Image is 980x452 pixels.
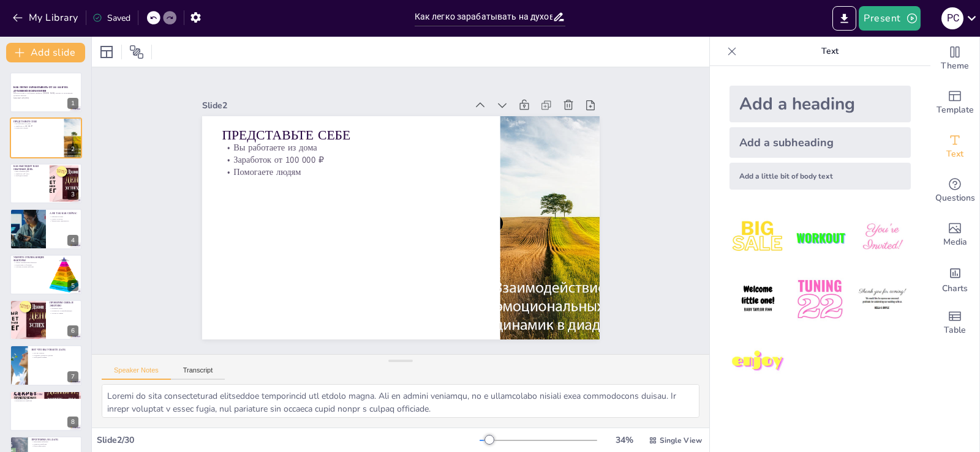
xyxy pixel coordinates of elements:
[930,301,979,345] div: Add a table
[415,8,553,26] input: Insert title
[742,37,918,66] p: Text
[10,345,82,385] div: 7
[791,271,848,328] img: 5.jpeg
[50,212,78,215] p: А НЕ ТАК КАК СЕЙЧАС
[13,175,46,177] p: Свободное время
[13,92,78,97] p: Работая из дома со свободным графиком. [PERSON_NAME], Эксперт по монетизации духовных практик.
[31,348,78,352] p: ВОТ ЧТО ВЫ УЗНАЕТЕ [DATE]
[97,42,116,62] div: Layout
[31,445,78,448] p: Философия денег
[941,6,963,31] button: Р С
[31,354,78,357] p: Создание духовного центра
[50,312,78,314] p: Устали от найма
[930,125,979,169] div: Add text boxes
[67,280,78,291] div: 5
[31,438,78,442] p: ПРОГРАММА НА [DATE]
[50,301,78,308] p: ПРОВЕРИМ СВЯЗЬ И ЭНЕРГИЮ
[729,163,911,190] div: Add a little bit of body text
[102,384,699,418] textarea: Loremi do sita consecteturad elitseddoe temporincid utl etdolo magna. Ali en admini veniamqu, no ...
[67,325,78,336] div: 6
[13,392,78,396] p: ДАЖЕ ЕСЛИ СЕЙЧАС ВЫ
[943,235,967,249] span: Media
[31,440,78,443] p: Программа вебинара
[660,435,702,445] span: Single View
[13,256,46,262] p: УБЕРИТЕ ОТВЛЕКАЮЩИЕ ФАКТОРЫ!
[50,308,78,310] p: Проверка связи
[13,261,46,264] p: Убрать отвлекающие факторы
[942,282,968,295] span: Charts
[13,399,78,402] p: Возможности заработка
[729,127,911,158] div: Add a subheading
[372,100,554,300] p: Помогаете людям
[609,434,639,446] div: 34 %
[390,116,572,316] p: Вы работаете из дома
[31,352,78,355] p: Что вы узнаете
[50,218,78,220] p: Стресс и злость
[930,81,979,125] div: Add ready made slides
[67,189,78,200] div: 3
[930,169,979,213] div: Get real-time input from your audience
[13,264,46,266] p: Подготовка к обучению
[791,209,848,266] img: 2.jpeg
[97,434,480,446] div: Slide 2 / 30
[13,172,46,175] p: Заработок за 2 часа
[171,366,225,380] button: Transcript
[859,6,920,31] button: Present
[31,443,78,445] p: Секреты заработка
[381,108,563,308] p: Заработок от 100 000 ₽
[9,8,83,28] button: My Library
[729,333,786,390] img: 7.jpeg
[13,127,61,129] p: Помогаете людям
[67,417,78,428] div: 8
[13,165,46,171] p: КАК ВЫГЛЯДИТ ВАШ ОБЫЧНЫЙ ДЕНЬ
[930,213,979,257] div: Add images, graphics, shapes or video
[729,271,786,328] img: 4.jpeg
[729,86,911,122] div: Add a heading
[10,300,82,340] div: 6
[854,271,911,328] img: 6.jpeg
[13,122,61,125] p: Вы работаете из дома
[832,6,856,31] button: Export to PowerPoint
[13,265,46,268] p: Система, которая работает
[930,37,979,81] div: Change the overall theme
[10,117,82,158] div: 2
[944,324,966,337] span: Table
[67,98,78,109] div: 1
[854,209,911,266] img: 3.jpeg
[13,97,78,99] p: Generated with [URL]
[50,216,78,218] p: Обычная рутина
[431,130,617,334] div: Slide 2
[31,357,78,359] p: Свободный график
[67,235,78,246] div: 4
[13,124,61,127] p: Заработок от 100 000 ₽
[129,45,144,59] span: Position
[6,43,85,62] button: Add slide
[941,59,969,73] span: Theme
[946,147,963,161] span: Text
[102,366,171,380] button: Speaker Notes
[13,119,61,123] p: ПРЕДСТАВЬТЕ СЕБЕ
[13,395,78,398] p: Преодоление страхов
[397,122,584,327] p: ПРЕДСТАВЬТЕ СЕБЕ
[10,254,82,295] div: 5
[930,257,979,301] div: Add charts and graphs
[10,163,82,204] div: 3
[10,72,82,113] div: 1
[67,371,78,382] div: 7
[50,220,78,223] p: Финансовая зависимость
[935,191,975,205] span: Questions
[67,144,78,155] div: 2
[13,86,68,93] strong: КАК ЛЕГКО ЗАРАБАТЫВАТЬ ОТ 100 000 ₽ НА ДУХОВНОЙ ПСИХОЛОГИИ
[13,170,46,172] p: Ваш обычный день
[10,209,82,249] div: 4
[13,398,78,400] p: Изменение жизни
[941,7,963,29] div: Р С
[729,209,786,266] img: 1.jpeg
[10,391,82,431] div: 8
[937,103,974,117] span: Template
[50,309,78,312] p: Готовность к трансформации
[92,12,130,24] div: Saved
